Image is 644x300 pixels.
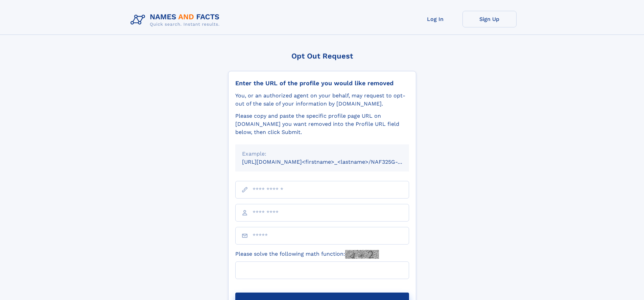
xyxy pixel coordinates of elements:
[235,92,409,108] div: You, or an authorized agent on your behalf, may request to opt-out of the sale of your informatio...
[462,11,517,27] a: Sign Up
[128,11,225,29] img: Logo Names and Facts
[235,79,409,87] div: Enter the URL of the profile you would like removed
[242,159,422,165] small: [URL][DOMAIN_NAME]<firstname>_<lastname>/NAF325G-xxxxxxxx
[408,11,462,27] a: Log In
[235,250,379,259] label: Please solve the following math function:
[235,112,409,136] div: Please copy and paste the specific profile page URL on [DOMAIN_NAME] you want removed into the Pr...
[242,150,402,158] div: Example:
[228,52,416,60] div: Opt Out Request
